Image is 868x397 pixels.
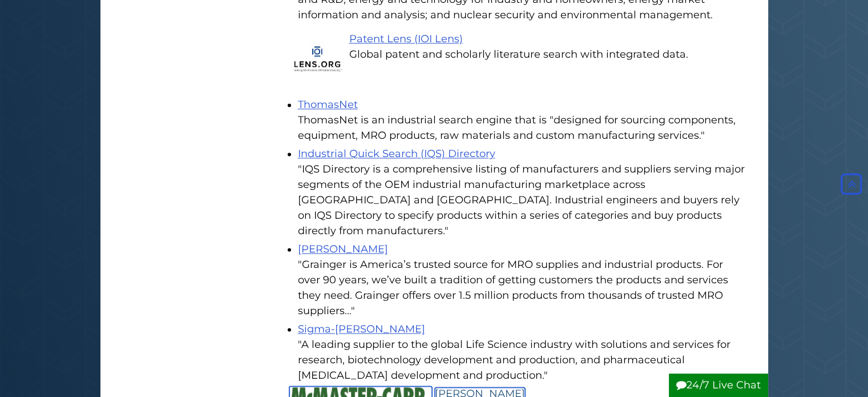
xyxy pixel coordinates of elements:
button: 24/7 Live Chat [669,374,768,397]
div: "IQS Directory is a comprehensive listing of manufacturers and suppliers serving major segments o... [298,162,745,239]
div: "Grainger is America’s trusted source for MRO supplies and industrial products. For over 90 years... [298,257,745,319]
div: ThomasNet is an industrial search engine that is "designed for sourcing components, equipment, MR... [298,113,745,143]
div: Global patent and scholarly literature search with integrated data. [298,47,745,62]
div: "A leading supplier to the global Life Science industry with solutions and services for research,... [298,337,745,383]
a: Patent Lens (IOI Lens) [349,33,463,45]
a: Sigma-[PERSON_NAME] [298,323,425,335]
a: Industrial Quick Search (IQS) Directory [298,147,495,160]
a: Back to Top [838,178,865,190]
a: ThomasNet [298,98,358,111]
a: [PERSON_NAME] [298,243,388,255]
